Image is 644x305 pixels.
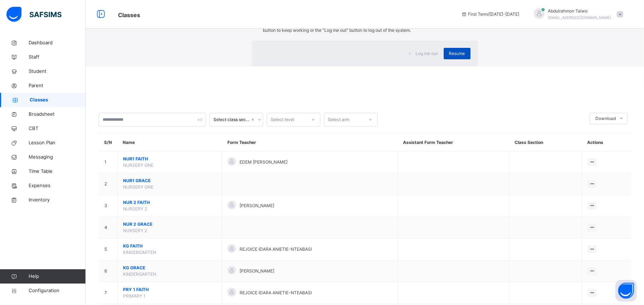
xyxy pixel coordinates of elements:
[29,139,86,146] span: Lesson Plan
[222,134,398,151] th: Form Teacher
[595,115,616,122] span: Download
[240,290,312,296] span: REJOICE IDARA ANIETIE-NTEABASI
[213,116,250,123] div: Select class section
[99,173,118,195] td: 2
[30,96,86,104] span: Classes
[271,113,294,126] div: Select level
[123,221,216,227] span: NUR 2 GRACE
[328,113,349,126] div: Select arm
[29,168,86,175] span: Time Table
[240,268,274,274] span: [PERSON_NAME]
[510,134,582,151] th: Class Section
[398,134,510,151] th: Assistant Form Teacher
[123,286,216,293] span: PRY 1 FAITH
[123,177,216,184] span: NUR1 GRACE
[123,265,216,271] span: KG GRACE
[99,151,118,173] td: 1
[29,68,86,75] span: Student
[99,195,118,217] td: 3
[99,134,118,151] th: S/N
[240,246,312,252] span: REJOICE IDARA ANIETIE-NTEABASI
[99,282,118,304] td: 7
[29,196,86,204] span: Inventory
[99,260,118,282] td: 6
[123,293,146,299] span: PRIMARY 1
[29,82,86,89] span: Parent
[29,154,86,161] span: Messaging
[548,15,611,20] span: [EMAIL_ADDRESS][DOMAIN_NAME]
[123,184,153,190] span: NURSERY ONE
[118,11,140,19] span: Classes
[123,271,156,277] span: KINDERGARTEN
[461,11,520,17] span: session/term information
[118,134,222,151] th: Name
[123,250,156,255] span: KINDERGARTEN
[123,156,216,162] span: NUR1 FAITH
[99,239,118,260] td: 5
[6,7,62,22] img: safsims
[29,39,86,46] span: Dashboard
[582,134,631,151] th: Actions
[416,50,438,57] span: Log me out
[615,280,637,301] button: Open asap
[527,8,627,21] div: AbdulrahmonTaiwo
[29,287,85,294] span: Configuration
[123,162,153,168] span: NURSERY ONE
[449,50,465,57] span: Resume
[240,159,287,165] span: EDEM [PERSON_NAME]
[548,8,611,14] span: Abdulrahmon Taiwo
[99,217,118,239] td: 4
[29,182,86,189] span: Expenses
[29,273,85,280] span: Help
[29,125,86,132] span: CBT
[240,202,274,209] span: [PERSON_NAME]
[123,228,147,233] span: NURSERY 2
[29,111,86,118] span: Broadsheet
[123,243,216,249] span: KG FAITH
[123,206,147,211] span: NURSERY 2
[29,54,86,61] span: Staff
[123,199,216,206] span: NUR 2 FAITH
